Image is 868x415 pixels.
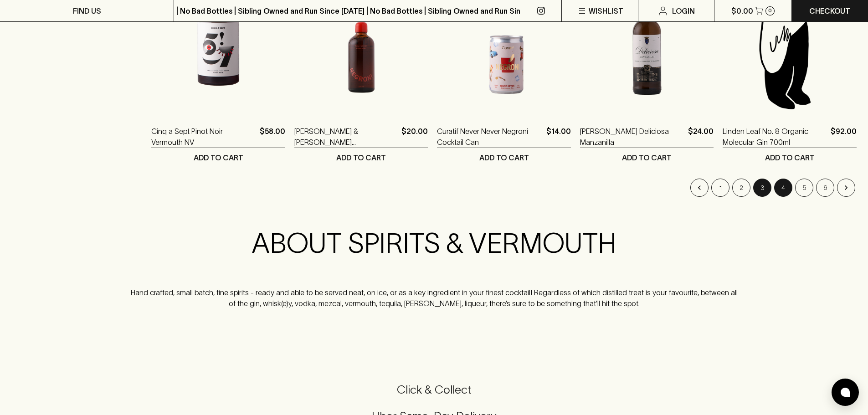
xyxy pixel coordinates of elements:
p: $92.00 [831,126,857,148]
p: $58.00 [260,126,285,148]
button: Go to previous page [690,179,709,197]
p: ADD TO CART [194,152,243,163]
p: Checkout [809,5,850,16]
p: ADD TO CART [765,152,815,163]
button: ADD TO CART [580,148,714,167]
button: ADD TO CART [294,148,428,167]
button: Go to page 6 [816,179,834,197]
a: Linden Leaf No. 8 Organic Molecular Gin 700ml [723,126,827,148]
p: ADD TO CART [336,152,386,163]
button: Go to next page [837,179,855,197]
p: $24.00 [688,126,714,148]
nav: pagination navigation [151,179,857,197]
button: Go to page 2 [732,179,750,197]
button: ADD TO CART [723,148,857,167]
h2: ABOUT SPIRITS & VERMOUTH [130,227,738,260]
p: Login [672,5,695,16]
button: Go to page 5 [795,179,813,197]
p: FIND US [73,5,101,16]
p: Wishlist [589,5,623,16]
a: [PERSON_NAME] & [PERSON_NAME] [PERSON_NAME] Cocktail [294,126,398,148]
a: Cinq a Sept Pinot Noir Vermouth NV [151,126,256,148]
h5: Click & Collect [11,382,857,397]
p: $0.00 [731,5,753,16]
a: Curatif Never Never Negroni Cocktail Can [437,126,543,148]
p: $20.00 [401,126,428,148]
p: 0 [768,8,772,13]
p: ADD TO CART [479,152,529,163]
button: ADD TO CART [151,148,285,167]
button: ADD TO CART [437,148,571,167]
p: Hand crafted, small batch, fine spirits - ready and able to be served neat, on ice, or as a key i... [130,287,738,309]
img: bubble-icon [841,388,850,397]
button: Go to page 4 [774,179,792,197]
p: ADD TO CART [622,152,672,163]
button: page 3 [753,179,771,197]
p: $14.00 [546,126,571,148]
button: Go to page 1 [711,179,729,197]
a: [PERSON_NAME] Deliciosa Manzanilla [580,126,685,148]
